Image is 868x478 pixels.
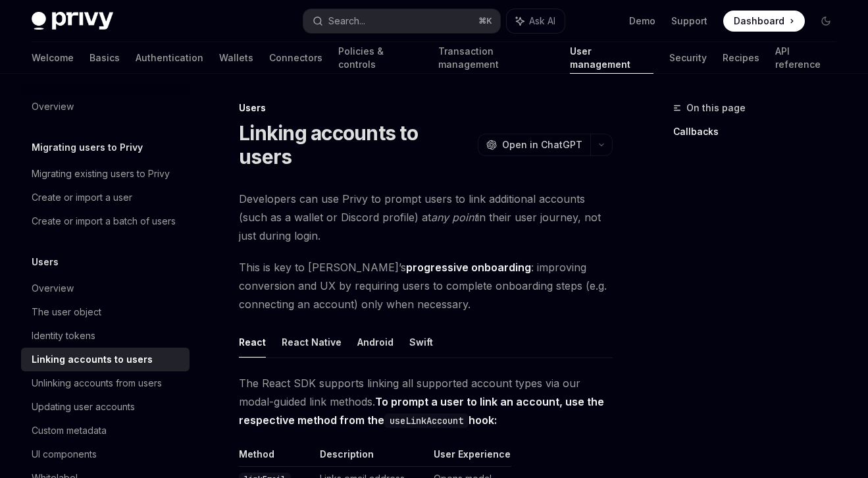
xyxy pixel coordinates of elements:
div: Custom metadata [32,423,107,438]
a: API reference [775,42,836,74]
a: Updating user accounts [21,395,190,419]
div: Identity tokens [32,328,95,344]
button: Search...⌘K [303,9,500,33]
a: Security [669,42,707,74]
a: Basics [89,42,120,74]
th: Method [239,448,315,467]
div: UI components [32,446,97,462]
a: Authentication [136,42,203,74]
a: Transaction management [438,42,555,74]
th: User Experience [428,448,511,467]
a: Linking accounts to users [21,348,190,371]
a: The user object [21,300,190,324]
h1: Linking accounts to users [239,121,472,169]
button: React Native [282,327,342,358]
div: Users [239,101,613,115]
a: Demo [629,14,655,28]
a: Create or import a batch of users [21,209,190,233]
a: Policies & controls [338,42,422,74]
h5: Users [32,254,59,270]
div: The user object [32,304,101,320]
a: Dashboard [723,11,805,32]
span: On this page [686,100,746,116]
button: Ask AI [507,9,565,33]
h5: Migrating users to Privy [32,140,143,155]
a: User management [570,42,653,74]
div: Linking accounts to users [32,352,153,367]
a: Identity tokens [21,324,190,348]
a: Overview [21,95,190,119]
div: Overview [32,280,74,296]
span: The React SDK supports linking all supported account types via our modal-guided link methods. [239,374,613,429]
button: Android [357,327,394,358]
div: Create or import a user [32,190,132,205]
code: useLinkAccount [384,413,469,428]
a: Callbacks [673,121,847,142]
strong: progressive onboarding [406,261,531,274]
a: Welcome [32,42,74,74]
button: Open in ChatGPT [478,134,590,156]
th: Description [315,448,428,467]
span: ⌘ K [478,16,492,26]
span: Open in ChatGPT [502,138,582,151]
div: Unlinking accounts from users [32,375,162,391]
a: Overview [21,277,190,300]
span: This is key to [PERSON_NAME]’s : improving conversion and UX by requiring users to complete onboa... [239,258,613,313]
a: Recipes [723,42,759,74]
a: Unlinking accounts from users [21,371,190,395]
a: Connectors [269,42,322,74]
div: Search... [328,13,365,29]
a: UI components [21,442,190,466]
div: Migrating existing users to Privy [32,166,170,182]
button: Swift [409,327,433,358]
div: Create or import a batch of users [32,213,176,229]
div: Overview [32,99,74,115]
a: Support [671,14,707,28]
a: Create or import a user [21,186,190,209]
a: Wallets [219,42,253,74]
em: any point [431,211,477,224]
img: dark logo [32,12,113,30]
span: Ask AI [529,14,555,28]
div: Updating user accounts [32,399,135,415]
a: Custom metadata [21,419,190,442]
span: Developers can use Privy to prompt users to link additional accounts (such as a wallet or Discord... [239,190,613,245]
strong: To prompt a user to link an account, use the respective method from the hook: [239,395,604,427]
a: Migrating existing users to Privy [21,162,190,186]
button: React [239,327,266,358]
button: Toggle dark mode [815,11,836,32]
span: Dashboard [734,14,784,28]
